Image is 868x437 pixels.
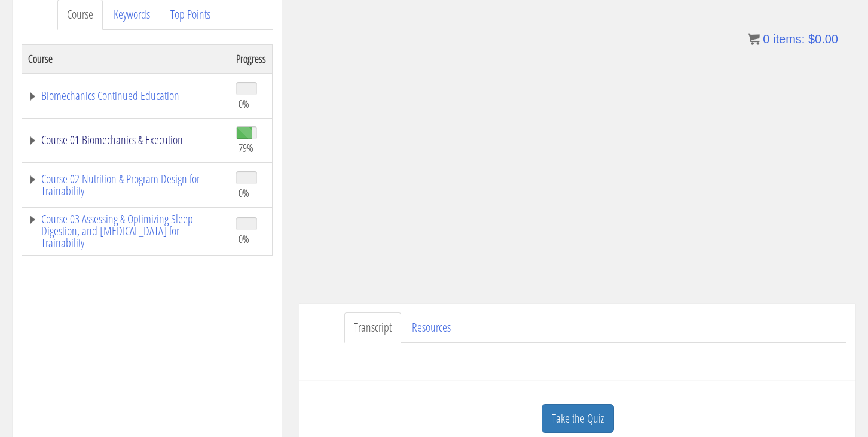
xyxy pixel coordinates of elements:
th: Progress [230,44,273,73]
a: Take the Quiz [542,404,614,433]
a: Course 01 Biomechanics & Execution [28,134,224,146]
bdi: 0.00 [808,32,838,45]
span: 0% [239,97,249,110]
span: 79% [239,141,253,154]
span: $ [808,32,815,45]
a: Biomechanics Continued Education [28,90,224,102]
span: 0% [239,232,249,245]
span: 0 [763,32,769,45]
a: Transcript [344,312,401,343]
img: icon11.png [748,33,760,45]
a: Course 03 Assessing & Optimizing Sleep Digestion, and [MEDICAL_DATA] for Trainability [28,213,224,249]
a: Course 02 Nutrition & Program Design for Trainability [28,173,224,197]
span: items: [773,32,805,45]
a: Resources [402,312,460,343]
th: Course [22,44,231,73]
a: 0 items: $0.00 [748,32,838,45]
span: 0% [239,186,249,199]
